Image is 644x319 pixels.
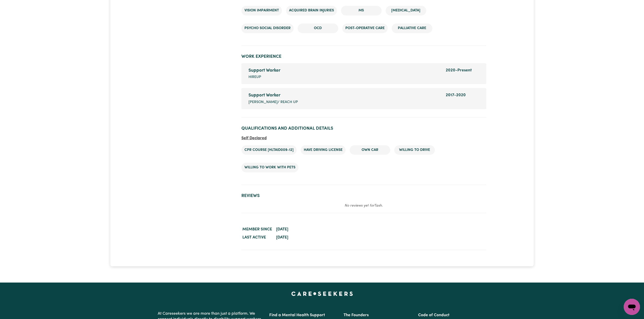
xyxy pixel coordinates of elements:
li: Palliative care [392,24,432,33]
a: Code of Conduct [418,313,450,317]
a: Careseekers home page [291,292,353,296]
h2: Work Experience [241,54,486,59]
h2: Qualifications and Additional Details [241,126,486,131]
span: 2020 - Present [446,68,472,72]
dt: Last active [241,233,273,242]
span: 2017 - 2020 [446,93,466,97]
span: Self Declared [241,136,267,140]
a: The Founders [344,313,369,317]
li: Psycho social disorder [241,24,294,33]
li: [MEDICAL_DATA] [386,6,426,15]
div: Support Worker [248,92,440,99]
li: OCD [298,24,338,33]
iframe: Button to launch messaging window [624,299,640,315]
time: [DATE] [276,227,288,231]
li: Vision impairment [241,6,282,15]
li: Acquired Brain Injuries [286,6,337,15]
div: Support Worker [248,67,440,74]
li: CPR Course [HLTAID009-12] [241,145,297,155]
li: Own Car [350,145,390,155]
li: Post-operative care [342,24,388,33]
time: [DATE] [276,235,288,240]
h2: Reviews [241,193,486,198]
li: Willing to drive [394,145,435,155]
dt: Member since [241,225,273,233]
em: No reviews yet for Tash . [345,204,383,208]
li: Have driving license [301,145,346,155]
span: [PERSON_NAME]/ Reach Up [248,99,298,105]
li: MS [341,6,382,15]
span: Hireup [248,74,261,80]
li: Willing to work with pets [241,163,298,172]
